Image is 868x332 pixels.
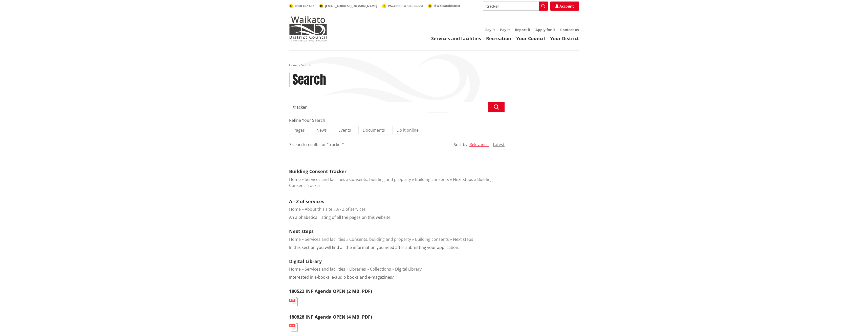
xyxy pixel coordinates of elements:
a: Services and facilities [305,236,345,242]
a: Services and facilities [431,35,481,41]
span: Events [338,127,351,133]
a: Next steps [453,236,473,242]
div: 7 search results for "tracker" [289,141,344,148]
a: Digital Library [395,266,422,272]
span: Do it online [397,127,419,133]
a: Next steps [453,177,473,182]
a: Your District [550,35,579,41]
a: Recreation [486,35,511,41]
span: Search [301,63,311,67]
a: Building consents [415,236,449,242]
a: [EMAIL_ADDRESS][DOMAIN_NAME] [319,4,377,8]
a: Home [289,177,301,182]
a: Collections [370,266,391,272]
a: A - Z of services [289,198,324,204]
a: Digital Library [289,258,322,264]
a: Say it [485,27,495,32]
a: Contact us [560,27,579,32]
a: Home [289,236,301,242]
a: Consents, building and property [349,177,411,182]
p: Interested in e-books, e-audio books and e-magazines? [289,274,394,280]
a: 180828 INF Agenda OPEN (4 MB, PDF) [289,314,372,320]
a: 180522 INF Agenda OPEN (2 MB, PDF) [289,288,372,294]
a: Your Council [516,35,545,41]
a: 0800 492 452 [289,4,314,8]
img: document-pdf.svg [289,323,298,331]
a: @WaikatoDistrict [428,4,460,8]
div: Sort by [454,141,467,148]
p: An alphabetical listing of all the pages on this website. [289,214,392,220]
span: News [316,127,327,133]
span: @WaikatoDistrict [434,4,460,8]
span: 0800 492 452 [295,4,314,8]
span: WaikatoDistrictCouncil [388,4,423,8]
a: Report it [515,27,530,32]
a: Home [289,266,301,272]
button: Latest [493,142,505,147]
div: Refine Your Search [289,117,505,123]
a: Services and facilities [305,177,345,182]
input: Search input [483,2,548,11]
span: [EMAIL_ADDRESS][DOMAIN_NAME] [325,4,377,8]
a: A - Z of services [336,206,366,212]
a: Home [289,206,301,212]
a: Pay it [500,27,510,32]
nav: breadcrumb [289,63,579,67]
a: About this site [305,206,332,212]
a: Services and facilities [305,266,345,272]
a: Building consents [415,177,449,182]
input: Search input [289,102,505,112]
a: Building Consent Tracker [289,168,346,174]
a: WaikatoDistrictCouncil [382,4,423,8]
a: Next steps [289,228,314,234]
a: Apply for it [535,27,555,32]
span: Pages [293,127,305,133]
a: Home [289,63,298,67]
a: Libraries [349,266,366,272]
a: Building Consent Tracker [289,177,493,188]
h1: Search [292,73,326,87]
img: document-pdf.svg [289,297,298,306]
a: Account [550,2,579,11]
span: Documents [363,127,385,133]
a: Consents, building and property [349,236,411,242]
img: Waikato District Council - Te Kaunihera aa Takiwaa o Waikato [289,16,327,41]
p: In this section you will find all the information you need after submitting your application. [289,244,459,250]
button: Relevance [469,142,489,147]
